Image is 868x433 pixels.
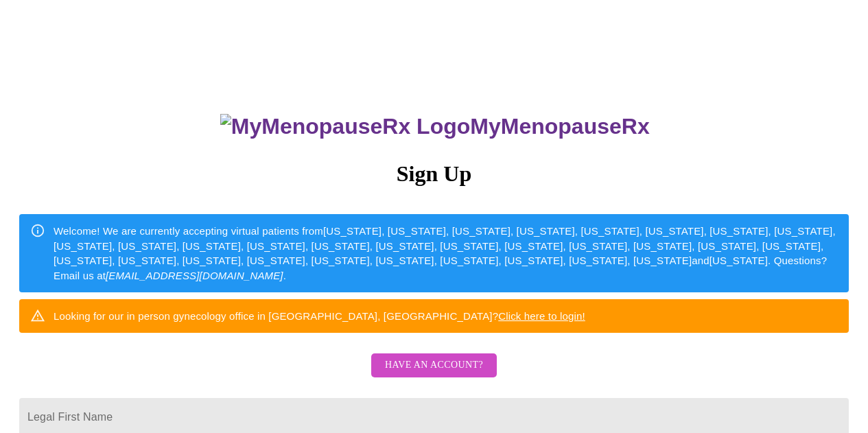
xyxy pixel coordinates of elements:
span: Have an account? [385,357,483,374]
em: [EMAIL_ADDRESS][DOMAIN_NAME] [106,270,283,281]
div: Welcome! We are currently accepting virtual patients from [US_STATE], [US_STATE], [US_STATE], [US... [54,218,838,288]
h3: MyMenopauseRx [21,114,849,139]
div: Looking for our in person gynecology office in [GEOGRAPHIC_DATA], [GEOGRAPHIC_DATA]? [54,303,585,329]
img: MyMenopauseRx Logo [220,114,470,139]
a: Have an account? [368,368,500,380]
button: Have an account? [371,353,497,377]
h3: Sign Up [19,161,849,187]
a: Click here to login! [498,310,585,322]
